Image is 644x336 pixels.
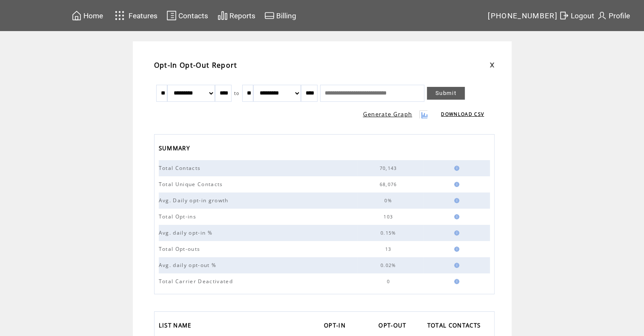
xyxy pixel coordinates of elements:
[386,279,392,284] span: 0
[159,261,219,269] span: Avg. daily opt-out %
[559,10,569,21] img: exit.svg
[384,214,395,220] span: 103
[159,181,225,188] span: Total Unique Contacts
[571,11,594,20] span: Logout
[178,11,208,20] span: Contacts
[452,230,459,235] img: help.gif
[159,197,231,204] span: Avg. Daily opt-in growth
[72,10,82,21] img: home.svg
[452,166,459,171] img: help.gif
[363,110,412,118] a: Generate Graph
[381,262,398,268] span: 0.02%
[441,111,484,117] a: DOWNLOAD CSV
[154,60,238,70] span: Opt-In Opt-Out Report
[159,245,203,253] span: Total Opt-outs
[216,9,257,22] a: Reports
[112,9,127,23] img: features.svg
[159,229,215,236] span: Avg. daily opt-in %
[380,181,399,187] span: 68,076
[452,279,459,284] img: help.gif
[263,9,298,22] a: Billing
[378,319,410,333] a: OPT-OUT
[218,10,228,21] img: chart.svg
[264,10,275,21] img: creidtcard.svg
[452,214,459,219] img: help.gif
[83,11,103,20] span: Home
[159,319,196,333] a: LIST NAME
[324,319,350,333] a: OPT-IN
[378,319,408,333] span: OPT-OUT
[234,90,240,96] span: to
[111,7,159,24] a: Features
[165,9,209,22] a: Contacts
[452,263,459,268] img: help.gif
[595,9,631,22] a: Profile
[159,319,194,333] span: LIST NAME
[70,9,104,22] a: Home
[166,10,177,21] img: contacts.svg
[276,11,296,20] span: Billing
[381,230,398,236] span: 0.15%
[427,319,485,333] a: TOTAL CONTACTS
[452,247,459,252] img: help.gif
[427,87,465,100] a: Submit
[452,198,459,203] img: help.gif
[597,10,607,21] img: profile.svg
[609,11,630,20] span: Profile
[380,165,399,171] span: 70,143
[384,198,394,204] span: 0%
[159,142,192,156] span: SUMMARY
[488,11,558,20] span: [PHONE_NUMBER]
[229,11,255,20] span: Reports
[452,182,459,187] img: help.gif
[159,213,198,220] span: Total Opt-ins
[129,11,157,20] span: Features
[558,9,595,22] a: Logout
[385,246,394,252] span: 13
[427,319,483,333] span: TOTAL CONTACTS
[159,164,203,172] span: Total Contacts
[159,278,235,285] span: Total Carrier Deactivated
[324,319,348,333] span: OPT-IN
